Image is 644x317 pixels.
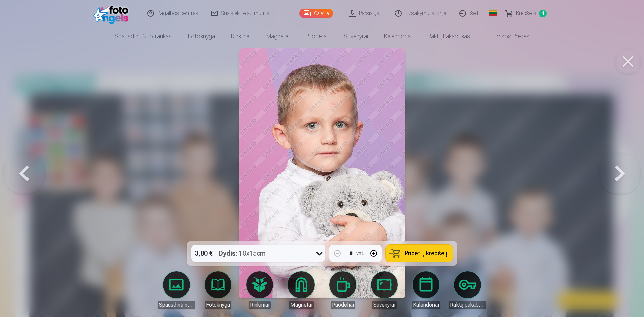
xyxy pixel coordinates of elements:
[219,245,266,262] div: 10x15cm
[324,271,362,309] a: Puodeliai
[539,10,547,17] span: 4
[449,301,486,309] div: Raktų pakabukas
[241,271,278,309] a: Rinkiniai
[249,301,271,309] div: Rinkiniai
[258,27,298,46] a: Magnetai
[478,27,537,46] a: Visos prekės
[107,27,180,46] a: Spausdinti nuotraukas
[372,301,397,309] div: Suvenyrai
[376,27,420,46] a: Kalendoriai
[331,301,355,309] div: Puodeliai
[336,27,376,46] a: Suvenyrai
[205,301,231,309] div: Fotoknyga
[158,271,195,309] a: Spausdinti nuotraukas
[407,271,445,309] a: Kalendoriai
[298,27,336,46] a: Puodeliai
[412,301,440,309] div: Kalendoriai
[386,245,453,262] button: Pridėti į krepšelį
[199,271,237,309] a: Fotoknyga
[180,27,223,46] a: Fotoknyga
[299,9,333,18] a: Galerija
[356,249,364,257] div: vnt.
[405,250,447,256] span: Pridėti į krepšelį
[420,27,478,46] a: Raktų pakabukas
[223,27,258,46] a: Rinkiniai
[516,9,536,17] span: Krepšelis
[93,3,132,24] img: /fa2
[449,271,486,309] a: Raktų pakabukas
[282,271,320,309] a: Magnetai
[366,271,403,309] a: Suvenyrai
[289,301,314,309] div: Magnetai
[158,301,195,309] div: Spausdinti nuotraukas
[191,245,216,262] div: 3,80 €
[219,249,237,258] strong: Dydis :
